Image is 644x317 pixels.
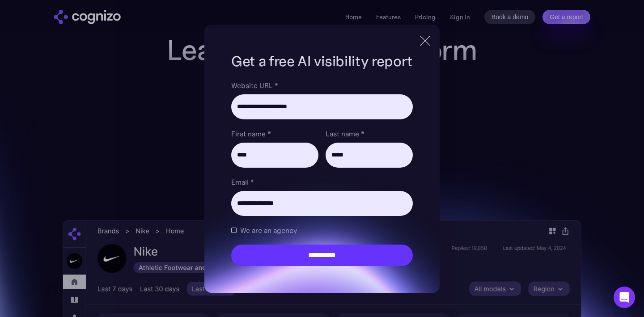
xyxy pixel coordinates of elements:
[231,80,413,91] label: Website URL *
[231,51,413,71] h1: Get a free AI visibility report
[614,287,635,308] div: Open Intercom Messenger
[231,80,413,266] form: Brand Report Form
[326,128,413,139] label: Last name *
[231,128,318,139] label: First name *
[240,225,297,236] span: We are an agency
[231,177,413,187] label: Email *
